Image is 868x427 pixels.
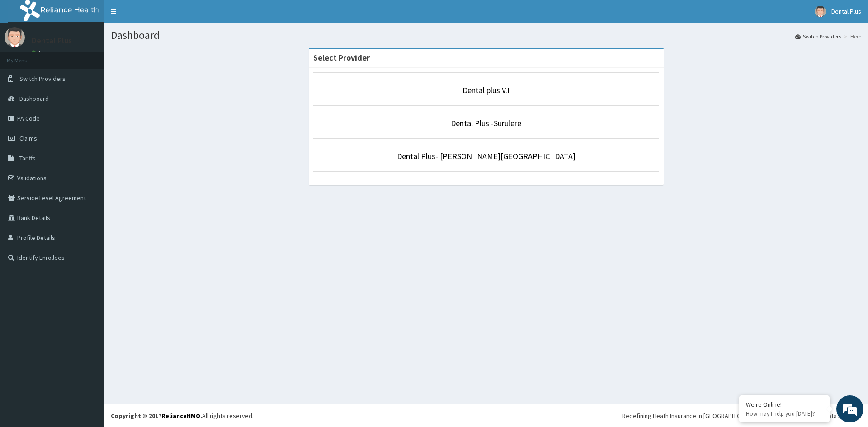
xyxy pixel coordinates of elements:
p: How may I help you today? [746,410,823,418]
span: Switch Providers [19,75,66,83]
span: Dashboard [19,94,49,103]
span: Tariffs [19,154,36,162]
li: Here [842,33,861,40]
img: User Image [5,27,25,47]
span: Claims [19,134,37,142]
a: Dental Plus -Surulere [451,118,521,128]
footer: All rights reserved. [104,404,868,427]
div: We're Online! [746,400,823,408]
h1: Dashboard [111,29,861,41]
div: Redefining Heath Insurance in [GEOGRAPHIC_DATA] using Telemedicine and Data Science! [622,411,861,420]
a: Switch Providers [795,33,841,40]
a: Dental plus V.I [462,85,509,95]
a: Dental Plus- [PERSON_NAME][GEOGRAPHIC_DATA] [397,151,576,161]
strong: Copyright © 2017 . [111,412,202,420]
p: Dental Plus [32,37,72,45]
a: Online [32,49,53,56]
img: User Image [815,6,826,17]
strong: Select Provider [313,52,370,63]
span: Dental Plus [831,7,861,15]
a: RelianceHMO [161,412,200,420]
